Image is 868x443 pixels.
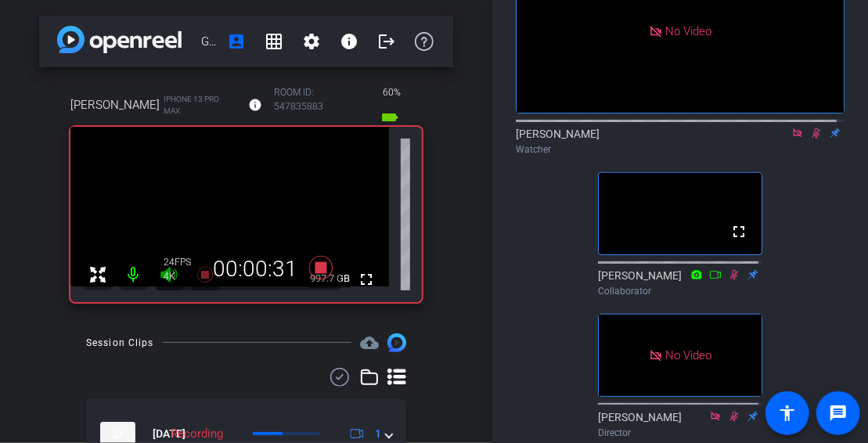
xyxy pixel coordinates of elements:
[302,32,321,51] mat-icon: settings
[829,404,848,423] mat-icon: message
[516,142,845,157] div: Watcher
[164,270,203,283] div: 4K
[598,268,762,298] div: [PERSON_NAME]
[380,80,403,105] span: 60%
[265,32,283,51] mat-icon: grid_on
[729,222,748,241] mat-icon: fullscreen
[274,85,365,127] div: ROOM ID: 547835883
[227,32,246,51] mat-icon: account_box
[203,256,308,283] div: 00:00:31
[340,32,358,51] mat-icon: info
[153,426,185,442] span: [DATE]
[70,96,160,113] span: [PERSON_NAME]
[175,257,192,268] span: FPS
[598,284,762,298] div: Collaborator
[598,426,762,440] div: Director
[248,98,262,112] mat-icon: info
[377,32,396,51] mat-icon: logout
[375,426,381,442] span: 1
[665,348,711,362] span: No Video
[516,126,845,157] div: [PERSON_NAME]
[380,108,399,127] mat-icon: battery_std
[86,335,154,351] div: Session Clips
[201,26,218,57] span: GTS OC-1 Town Hall 2025 Q4 - MSE Keynote Video - [PERSON_NAME]
[164,256,203,268] div: 24
[778,404,797,423] mat-icon: accessibility
[360,333,379,352] mat-icon: cloud_upload
[387,333,406,352] img: Session clips
[163,425,231,443] div: Recording
[360,333,379,352] span: Destinations for your clips
[357,270,376,289] mat-icon: fullscreen
[598,409,762,440] div: [PERSON_NAME]
[665,23,711,38] span: No Video
[57,26,182,53] img: app-logo
[164,93,236,117] span: iPhone 13 Pro Max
